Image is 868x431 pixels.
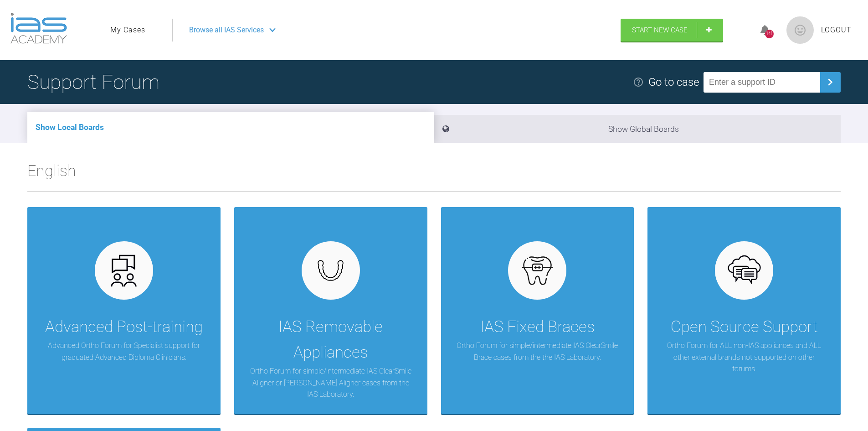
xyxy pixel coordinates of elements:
[786,16,814,44] img: profile.png
[27,66,159,98] h1: Support Forum
[727,253,762,288] img: opensource.6e495855.svg
[647,207,841,414] a: Open Source SupportOrtho Forum for ALL non-IAS appliances and ALL other external brands not suppo...
[434,115,841,143] li: Show Global Boards
[110,24,145,36] a: My Cases
[441,207,634,414] a: IAS Fixed BracesOrtho Forum for simple/intermediate IAS ClearSmile Brace cases from the the IAS L...
[671,314,818,340] div: Open Source Support
[27,207,221,414] a: Advanced Post-trainingAdvanced Ortho Forum for Specialist support for graduated Advanced Diploma ...
[765,30,774,38] div: 141
[704,72,820,93] input: Enter a support ID
[248,365,414,400] p: Ortho Forum for simple/intermediate IAS ClearSmile Aligner or [PERSON_NAME] Aligner cases from th...
[520,253,555,288] img: fixed.9f4e6236.svg
[27,112,434,143] li: Show Local Boards
[633,77,644,88] img: help.e70b9f3d.svg
[480,314,595,340] div: IAS Fixed Braces
[823,75,837,89] img: chevronRight.28bd32b0.svg
[621,19,723,42] a: Start New Case
[45,314,203,340] div: Advanced Post-training
[313,257,348,284] img: removables.927eaa4e.svg
[10,13,67,44] img: logo-light.3e3ef733.png
[234,207,427,414] a: IAS Removable AppliancesOrtho Forum for simple/intermediate IAS ClearSmile Aligner or [PERSON_NAM...
[106,253,141,288] img: advanced.73cea251.svg
[661,340,827,375] p: Ortho Forum for ALL non-IAS appliances and ALL other external brands not supported on other forums.
[189,24,264,36] span: Browse all IAS Services
[41,340,207,363] p: Advanced Ortho Forum for Specialist support for graduated Advanced Diploma Clinicians.
[648,73,699,91] div: Go to case
[632,26,688,34] span: Start New Case
[248,314,414,365] div: IAS Removable Appliances
[821,24,852,36] a: Logout
[27,158,841,191] h2: English
[455,340,621,363] p: Ortho Forum for simple/intermediate IAS ClearSmile Brace cases from the the IAS Laboratory.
